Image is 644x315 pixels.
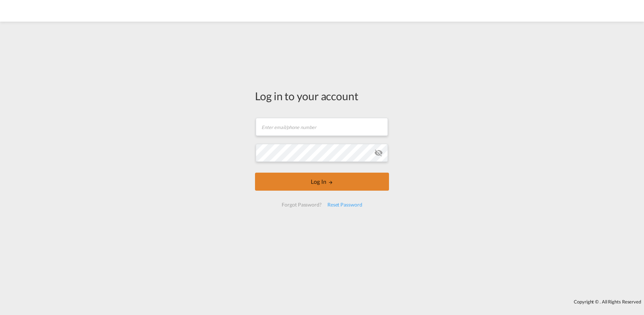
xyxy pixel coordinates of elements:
[255,173,389,191] button: LOGIN
[255,88,389,103] div: Log in to your account
[325,198,365,211] div: Reset Password
[279,198,324,211] div: Forgot Password?
[374,148,383,157] md-icon: icon-eye-off
[256,118,388,136] input: Enter email/phone number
